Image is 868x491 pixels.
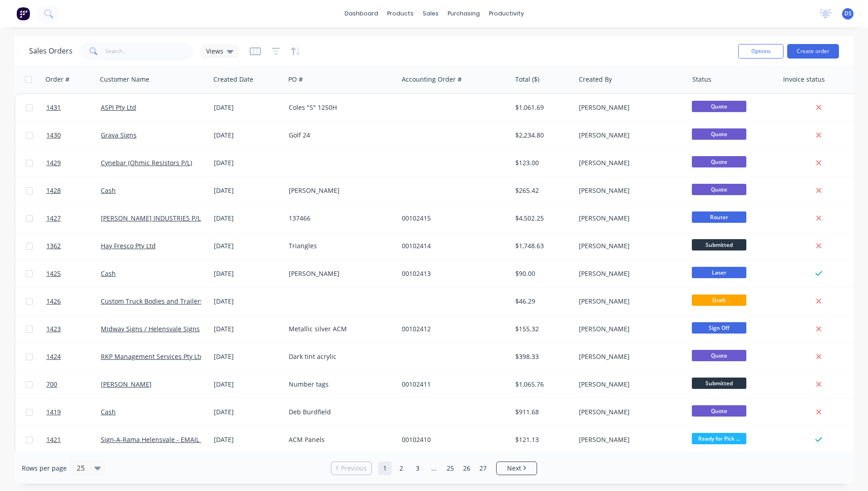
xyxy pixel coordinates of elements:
a: Page 26 [460,462,473,475]
div: $1,061.69 [515,103,568,112]
span: 1430 [46,131,61,140]
div: sales [418,7,443,20]
div: $4,502.25 [515,214,568,223]
a: Grava Signs [101,131,137,139]
div: Number tags [289,380,390,389]
span: 1427 [46,214,61,223]
span: Rows per page [22,464,67,473]
div: purchasing [443,7,484,20]
div: [PERSON_NAME] [579,297,680,306]
a: Cash [101,186,116,195]
div: [DATE] [214,435,281,444]
div: Dark tint acrylic [289,352,390,361]
span: Quote [692,350,746,361]
div: [PERSON_NAME] [579,131,680,140]
span: 1362 [46,241,61,250]
a: RKP Management Services Pty Ltd [101,352,204,361]
div: 00102414 [402,241,503,250]
div: $1,065.76 [515,380,568,389]
div: products [383,7,418,20]
div: [DATE] [214,380,281,389]
div: [DATE] [214,131,281,140]
a: Custom Truck Bodies and Trailers [101,297,203,305]
div: $911.68 [515,408,568,417]
span: Views [206,46,223,56]
a: Cash [101,408,116,416]
span: Submitted [692,239,746,250]
div: 00102412 [402,324,503,334]
div: Created Date [213,75,253,84]
span: DS [844,10,852,18]
div: Invoice status [783,75,825,84]
div: ACM Panels [289,435,390,444]
div: [PERSON_NAME] [579,158,680,167]
a: 1362 [46,232,101,260]
input: Search... [105,42,194,60]
ul: Pagination [327,462,541,475]
div: [PERSON_NAME] [289,269,390,278]
a: dashboard [340,7,383,20]
a: [PERSON_NAME] INDUSTRIES P/L - EMAIL INV&DEL NOTE W DEL [101,214,293,222]
div: Total ($) [515,75,539,84]
span: Quote [692,405,746,417]
span: Sign Off [692,322,746,334]
span: 1431 [46,103,61,112]
div: $155.32 [515,324,568,334]
div: [DATE] [214,408,281,417]
div: [DATE] [214,269,281,278]
div: $121.13 [515,435,568,444]
a: 1423 [46,315,101,343]
span: Draft [692,295,746,306]
span: 1423 [46,324,61,334]
a: 1425 [46,260,101,287]
span: 1419 [46,408,61,417]
span: Quote [692,101,746,112]
span: Submitted [692,378,746,389]
span: Router [692,211,746,223]
div: [PERSON_NAME] [579,380,680,389]
a: Page 3 [411,462,424,475]
div: [DATE] [214,158,281,167]
a: 1419 [46,398,101,426]
div: Deb Burdfield [289,408,390,417]
div: 00102410 [402,435,503,444]
div: $90.00 [515,269,568,278]
div: [DATE] [214,103,281,112]
span: 1428 [46,186,61,195]
a: 1431 [46,94,101,121]
div: $398.33 [515,352,568,361]
a: 1427 [46,205,101,232]
button: Options [738,44,784,59]
div: [DATE] [214,186,281,195]
div: [PERSON_NAME] [579,269,680,278]
div: [PERSON_NAME] [579,408,680,417]
a: Cynebar (Ohmic Resistors P/L) [101,158,192,167]
div: [DATE] [214,324,281,334]
a: 700 [46,371,101,398]
span: 1421 [46,435,61,444]
div: Golf 24 [289,131,390,140]
a: Jump forward [427,462,441,475]
div: [DATE] [214,241,281,250]
span: 1426 [46,297,61,306]
div: Triangles [289,241,390,250]
span: Laser [692,267,746,278]
div: PO # [288,75,303,84]
span: 1429 [46,158,61,167]
div: [PERSON_NAME] [579,103,680,112]
div: [PERSON_NAME] [579,186,680,195]
a: 1426 [46,288,101,315]
div: [DATE] [214,214,281,223]
span: Quote [692,184,746,195]
a: Page 2 [395,462,408,475]
button: Create order [787,44,839,59]
a: Midway Signs / Helensvale Signs [101,324,200,333]
a: Previous page [331,464,371,473]
div: Order # [45,75,69,84]
div: Status [692,75,711,84]
a: 1429 [46,149,101,177]
a: Page 25 [444,462,457,475]
div: $46.29 [515,297,568,306]
a: 1428 [46,177,101,204]
div: Created By [579,75,612,84]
